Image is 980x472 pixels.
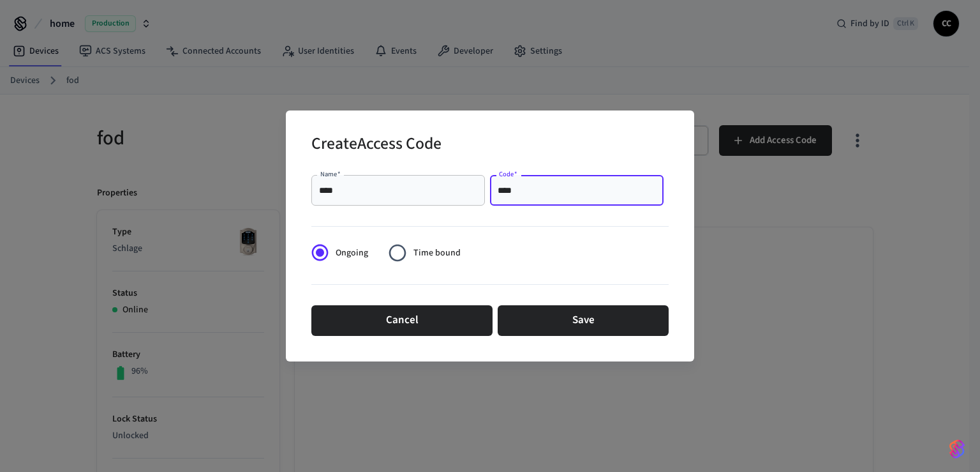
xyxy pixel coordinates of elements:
span: Time bound [413,247,461,260]
h2: Create Access Code [311,126,442,165]
span: Ongoing [336,247,368,260]
img: SeamLogoGradient.69752ec5.svg [949,439,965,459]
button: Cancel [311,305,493,336]
label: Code [499,169,517,179]
label: Name [320,169,341,179]
button: Save [498,305,669,336]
